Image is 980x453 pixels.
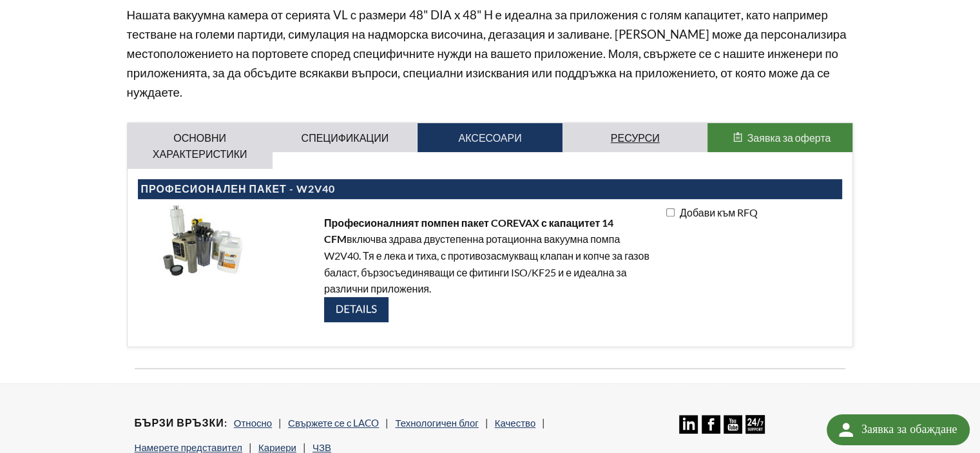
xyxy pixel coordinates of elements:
font: Ресурси [611,131,660,144]
a: 24/7 поддръжка [745,424,764,436]
font: Заявка за обаждане [861,421,957,437]
font: Професионалният помпен пакет COREVAX с капацитет 14 CFM [324,217,613,246]
img: PPW2V40.jpg [138,204,267,277]
a: Намерете представител [135,441,242,453]
a: Технологичен блог [395,417,478,429]
font: Аксесоари [458,131,521,144]
img: Икона за 24/7 поддръжка [745,415,764,434]
font: Спецификации [302,131,389,144]
font: Бързи връзки [135,416,224,429]
div: Заявка за обаждане [827,414,970,445]
img: кръгъл бутон [836,419,856,440]
font: Професионален пакет - W2V40 [141,182,335,195]
a: Относно [234,417,272,429]
input: Добави към RFQ [666,208,675,217]
font: включва здрава двустепенна ротационна вакуумна помпа W2V40. Тя е лека и тиха, с противозасмукващ ... [324,233,649,294]
a: Ресурси [562,123,707,153]
a: Спецификации [273,123,418,153]
img: Details-button.jpg [324,297,389,322]
a: Аксесоари [418,123,562,153]
font: Основни характеристики [153,131,247,160]
button: Заявка за оферта [707,123,852,153]
font: Добави към RFQ [680,206,758,218]
a: ЧЗВ [312,441,331,453]
font: Нашата вакуумна камера от серията VL с размери 48" DIA x 48" H е идеална за приложения с голям ка... [127,7,847,99]
a: Основни характеристики [128,123,273,169]
a: Кариери [258,441,296,453]
a: Свържете се с LACO [288,417,379,429]
font: Заявка за оферта [747,131,831,144]
a: Качество [495,417,535,429]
